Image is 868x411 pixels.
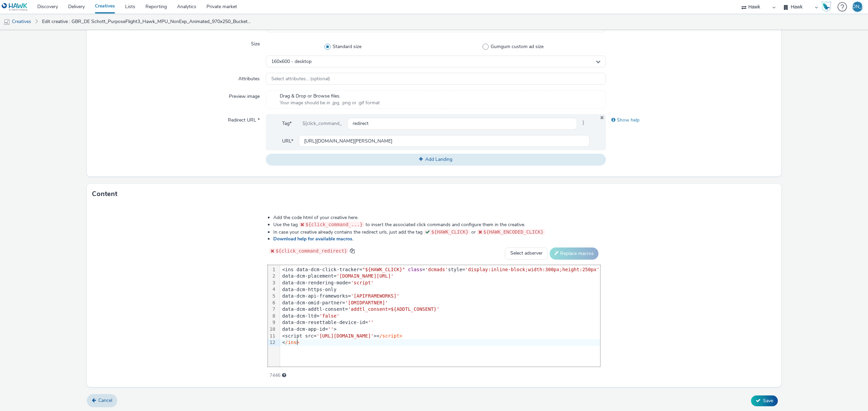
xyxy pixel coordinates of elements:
span: class [408,267,422,272]
div: 10 [268,326,276,333]
span: copy to clipboard [350,248,355,253]
div: 7 [268,306,276,313]
span: "${HAWK_CLICK}" [362,267,405,272]
span: Select attributes... (optional) [271,76,330,82]
span: ${HAWK_CLICK} [431,229,469,235]
span: Cancel [98,397,112,404]
div: 3 [268,280,276,286]
div: data-dcm-omid-partner= [280,300,600,306]
label: Preview image [226,90,262,100]
div: < [280,339,600,346]
span: 'addtl_consent=${ADDTL_CONSENT}' [348,306,439,312]
div: 9 [268,319,276,326]
div: Show help [606,114,776,126]
div: data-dcm-https-only [280,286,600,293]
li: In case your creative already contains the redirect urls, just add the tag or [273,229,600,236]
div: ${click_command_ [297,117,347,130]
div: data-dcm-rendering-mode= [280,280,600,286]
span: } [577,117,590,130]
span: '[OMIDPARTNER]' [345,300,388,305]
span: Your image should be in .jpg, .png or .gif format [280,100,380,106]
span: ${HAWK_ENCODED_CLICK} [484,229,544,235]
a: Hawk Academy [821,1,834,12]
span: ${click_command_...} [305,222,363,227]
span: /ins> [285,340,299,345]
span: /script> [379,333,402,339]
div: 6 [268,300,276,306]
span: 'false' [319,313,339,319]
span: 160x600 - desktop [271,59,312,65]
span: 7446 [270,372,280,379]
div: <script src= >< [280,333,600,340]
div: 1 [268,266,276,273]
div: 5 [268,293,276,300]
div: data-dcm-api-frameworks= [280,293,600,300]
img: Hawk Academy [821,1,831,12]
div: <ins data-dcm-click-tracker= = style= [280,266,600,273]
div: 8 [268,313,276,320]
div: Maximum recommended length: 3000 characters. [282,372,286,379]
a: Cancel [87,394,117,407]
div: data-dcm-ltd= [280,313,600,320]
li: Use the tag to insert the associated click commands and configure them in the creative. [273,221,600,228]
label: Attributes [236,73,262,82]
span: Drag & Drop or Browse files. [280,93,380,100]
a: Download help for available macros. [273,236,356,242]
button: Save [751,395,778,406]
span: Standard size [333,43,361,50]
span: Add Landing [425,156,452,163]
div: data-dcm-placement= [280,273,600,280]
span: Gumgum custom ad size [491,43,544,50]
span: 'dcmads' [425,267,448,272]
span: '' [368,320,374,325]
input: url... [299,135,590,147]
li: Add the code html of your creative here. [273,214,600,221]
div: 4 [268,286,276,293]
label: Size [248,38,262,47]
div: 12 [268,339,276,346]
span: '' [328,326,334,332]
div: data-dcm-resettable-device-id= [280,319,600,326]
span: 'script' [351,280,374,285]
div: data-dcm-addtl-consent= [280,306,600,313]
span: 'display:inline-block;width:300px;height:250px' [465,267,599,272]
span: '[APIFRAMEWORKS]' [351,293,399,299]
span: Save [763,397,773,404]
img: mobile [3,19,10,25]
div: 11 [268,333,276,340]
button: Add Landing [266,154,606,165]
span: '[DOMAIN_NAME][URL]' [336,273,394,279]
h3: Content [92,189,117,199]
img: undefined Logo [2,3,28,11]
label: Redirect URL * [225,114,262,124]
span: '[URL][DOMAIN_NAME]' [316,333,374,339]
div: data-dcm-app-id= > [280,326,600,333]
span: ${click_command_redirect} [276,248,347,254]
a: Edit creative : GBR_DE Schott_PurposeFlight3_Hawk_MPU_NonExp_Animated_970x250_Bucket3_22/09-31/10... [39,14,256,30]
button: Replace macros [550,247,598,260]
div: 2 [268,273,276,280]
